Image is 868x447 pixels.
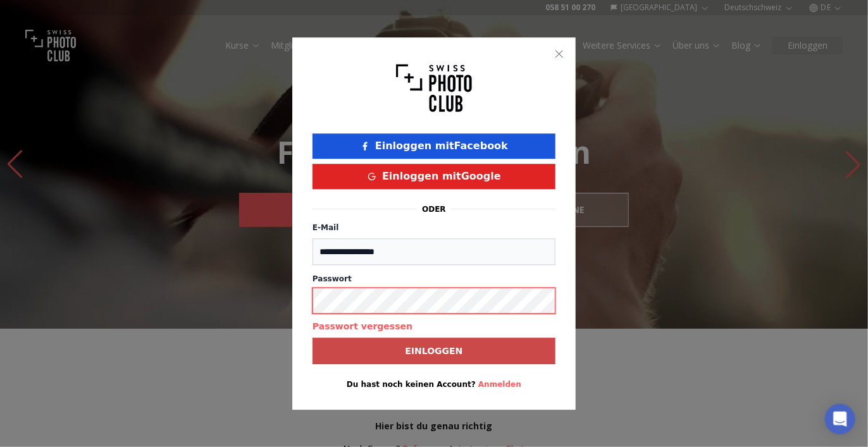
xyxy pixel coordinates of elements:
[313,320,412,333] button: Passwort vergessen
[313,133,555,159] button: Einloggen mitFacebook
[313,164,555,189] button: Einloggen mitGoogle
[313,338,555,364] button: Einloggen
[313,379,555,389] p: Du hast noch keinen Account?
[313,274,555,284] label: Passwort
[396,58,472,118] img: Swiss photo club
[313,223,338,232] label: E-Mail
[422,204,446,214] p: oder
[478,379,521,389] button: Anmelden
[405,345,462,357] b: Einloggen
